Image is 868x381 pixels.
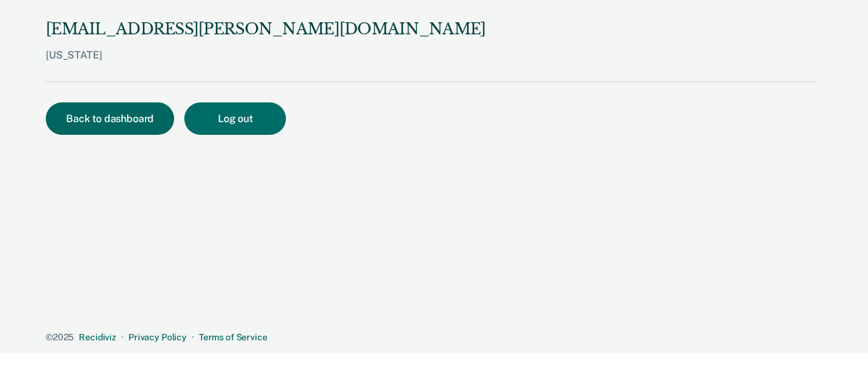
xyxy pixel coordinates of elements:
button: Log out [184,102,286,135]
div: [US_STATE] [46,49,485,81]
a: Privacy Policy [128,332,187,342]
div: [EMAIL_ADDRESS][PERSON_NAME][DOMAIN_NAME] [46,20,485,39]
a: Recidiviz [79,332,116,342]
button: Back to dashboard [46,102,174,135]
div: · · [46,332,817,343]
a: Back to dashboard [46,114,184,124]
a: Terms of Service [199,332,268,342]
span: © 2025 [46,332,74,342]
